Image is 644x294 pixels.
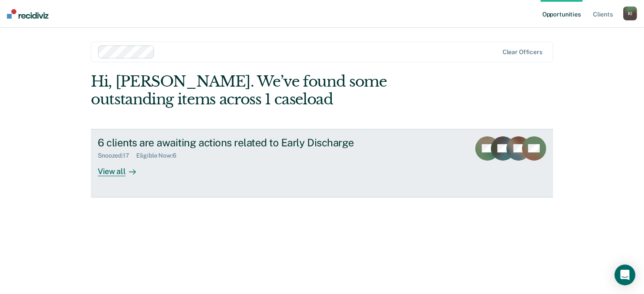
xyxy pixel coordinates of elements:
div: Eligible Now : 6 [136,152,183,159]
button: KI [623,6,637,20]
div: Snoozed : 17 [98,152,136,159]
div: Open Intercom Messenger [615,265,635,285]
div: View all [98,159,146,176]
div: Hi, [PERSON_NAME]. We’ve found some outstanding items across 1 caseload [91,73,461,108]
div: K I [623,6,637,20]
div: 6 clients are awaiting actions related to Early Discharge [98,136,401,149]
a: 6 clients are awaiting actions related to Early DischargeSnoozed:17Eligible Now:6View all [91,129,553,197]
div: Clear officers [503,48,542,56]
img: Recidiviz [7,9,48,19]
